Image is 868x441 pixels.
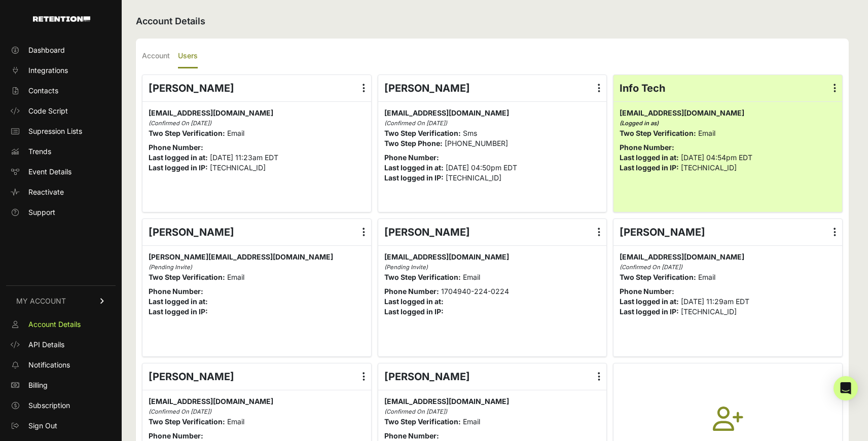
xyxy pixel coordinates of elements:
a: Billing [6,377,116,393]
a: Integrations [6,62,116,79]
span: Sms [463,129,477,137]
strong: Phone Number: [620,287,674,296]
span: Support [28,207,55,217]
span: Event Details [28,167,71,177]
div: [PERSON_NAME] [142,219,371,245]
strong: Last logged in IP: [149,163,208,172]
span: [EMAIL_ADDRESS][DOMAIN_NAME] [620,108,744,117]
span: Email [227,129,244,137]
span: [EMAIL_ADDRESS][DOMAIN_NAME] [384,397,509,406]
span: [EMAIL_ADDRESS][DOMAIN_NAME] [149,397,273,406]
span: 1704940-224-0224 [441,287,509,296]
span: [DATE] 11:23am EDT [210,153,278,162]
span: [TECHNICAL_ID] [681,163,737,172]
strong: Last logged in at: [620,153,679,162]
a: Notifications [6,357,116,373]
span: API Details [28,340,64,350]
div: [PERSON_NAME] [142,363,371,390]
span: Supression Lists [28,126,82,136]
div: [PERSON_NAME] [378,75,607,101]
span: [EMAIL_ADDRESS][DOMAIN_NAME] [149,108,273,117]
strong: Two Step Verification: [620,273,696,281]
span: Billing [28,380,48,390]
span: Dashboard [28,45,65,55]
strong: Phone Number: [149,287,203,296]
strong: Last logged in IP: [384,307,444,316]
strong: Last logged in IP: [149,307,208,316]
a: Event Details [6,164,116,180]
div: [PERSON_NAME] [613,219,842,245]
span: [EMAIL_ADDRESS][DOMAIN_NAME] [384,252,509,261]
span: Notifications [28,360,70,370]
a: Code Script [6,103,116,119]
i: (Confirmed On [DATE]) [620,264,682,271]
i: (Pending Invite) [149,264,192,271]
span: [PHONE_NUMBER] [445,139,508,148]
a: Subscription [6,397,116,414]
strong: Last logged in at: [384,163,444,172]
div: [PERSON_NAME] [378,219,607,245]
strong: Last logged in at: [620,297,679,306]
i: (Confirmed On [DATE]) [384,120,447,127]
i: (Pending Invite) [384,264,428,271]
div: Open Intercom Messenger [834,376,858,400]
strong: Phone Number: [149,143,203,152]
i: (Logged in as) [620,120,659,127]
span: Email [227,417,244,426]
span: [DATE] 04:54pm EDT [681,153,752,162]
strong: Two Step Verification: [384,273,461,281]
strong: Last logged in at: [149,297,208,306]
span: Subscription [28,400,70,411]
span: Account Details [28,319,81,329]
i: (Confirmed On [DATE]) [149,120,211,127]
span: Email [698,129,715,137]
i: (Confirmed On [DATE]) [149,408,211,415]
span: MY ACCOUNT [16,296,66,306]
a: Account Details [6,316,116,333]
strong: Two Step Phone: [384,139,443,148]
strong: Two Step Verification: [384,129,461,137]
span: [DATE] 04:50pm EDT [446,163,517,172]
strong: Phone Number: [384,153,439,162]
a: Support [6,204,116,220]
span: [PERSON_NAME][EMAIL_ADDRESS][DOMAIN_NAME] [149,252,333,261]
span: Email [698,273,715,281]
span: Trends [28,146,51,157]
a: Contacts [6,83,116,99]
span: Reactivate [28,187,64,197]
span: [TECHNICAL_ID] [446,173,501,182]
span: Email [227,273,244,281]
div: [PERSON_NAME] [142,75,371,101]
span: [TECHNICAL_ID] [681,307,737,316]
a: Supression Lists [6,123,116,139]
div: [PERSON_NAME] [378,363,607,390]
span: Email [463,417,480,426]
strong: Phone Number: [620,143,674,152]
strong: Two Step Verification: [149,417,225,426]
a: API Details [6,337,116,353]
a: Trends [6,143,116,160]
div: Info Tech [613,75,842,101]
strong: Two Step Verification: [149,129,225,137]
label: Account [142,45,170,68]
a: MY ACCOUNT [6,285,116,316]
strong: Two Step Verification: [384,417,461,426]
span: Contacts [28,86,58,96]
label: Users [178,45,198,68]
strong: Phone Number: [149,431,203,440]
span: Email [463,273,480,281]
strong: Last logged in IP: [620,307,679,316]
strong: Phone Number: [384,431,439,440]
a: Reactivate [6,184,116,200]
span: [DATE] 11:29am EDT [681,297,749,306]
span: [EMAIL_ADDRESS][DOMAIN_NAME] [620,252,744,261]
span: Sign Out [28,421,57,431]
a: Dashboard [6,42,116,58]
span: [TECHNICAL_ID] [210,163,266,172]
strong: Two Step Verification: [620,129,696,137]
span: Integrations [28,65,68,76]
strong: Two Step Verification: [149,273,225,281]
span: Code Script [28,106,68,116]
img: Retention.com [33,16,90,22]
strong: Last logged in at: [384,297,444,306]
